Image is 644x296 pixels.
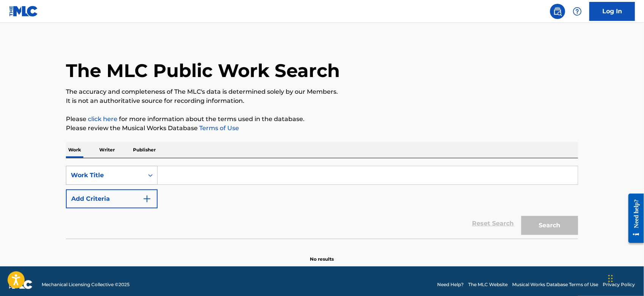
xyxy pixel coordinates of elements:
[573,7,582,16] img: help
[468,281,508,288] a: The MLC Website
[512,281,598,288] a: Musical Works Database Terms of Use
[66,59,340,82] h1: The MLC Public Work Search
[66,124,578,133] p: Please review the Musical Works Database
[550,4,565,19] a: Public Search
[9,6,38,17] img: MLC Logo
[437,281,464,288] a: Need Help?
[66,96,578,105] p: It is not an authoritative source for recording information.
[131,142,158,158] p: Publisher
[71,171,139,180] div: Work Title
[198,124,239,132] a: Terms of Use
[623,188,644,249] iframe: Resource Center
[66,115,578,124] p: Please for more information about the terms used in the database.
[142,194,152,203] img: 9d2ae6d4665cec9f34b9.svg
[608,267,613,290] div: Drag
[66,142,83,158] p: Work
[310,247,334,263] p: No results
[88,115,117,123] a: click here
[589,2,635,21] a: Log In
[97,142,117,158] p: Writer
[66,87,578,96] p: The accuracy and completeness of The MLC's data is determined solely by our Members.
[66,189,158,208] button: Add Criteria
[42,281,130,288] span: Mechanical Licensing Collective © 2025
[570,4,585,19] div: Help
[603,281,635,288] a: Privacy Policy
[66,166,578,239] form: Search Form
[553,7,562,16] img: search
[606,260,644,296] iframe: Chat Widget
